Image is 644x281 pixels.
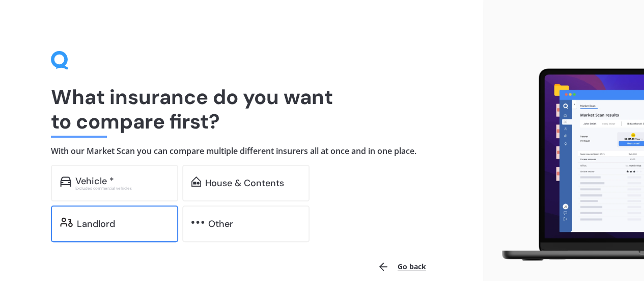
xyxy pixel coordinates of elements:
[208,219,233,229] div: Other
[51,85,432,134] h1: What insurance do you want to compare first?
[371,254,432,279] button: Go back
[60,217,73,227] img: landlord.470ea2398dcb263567d0.svg
[491,64,644,265] img: laptop.webp
[77,219,115,229] div: Landlord
[191,176,201,187] img: home-and-contents.b802091223b8502ef2dd.svg
[75,186,169,190] div: Excludes commercial vehicles
[205,178,284,188] div: House & Contents
[75,176,114,186] div: Vehicle *
[51,146,432,157] h4: With our Market Scan you can compare multiple different insurers all at once and in one place.
[60,176,71,187] img: car.f15378c7a67c060ca3f3.svg
[191,217,204,227] img: other.81dba5aafe580aa69f38.svg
